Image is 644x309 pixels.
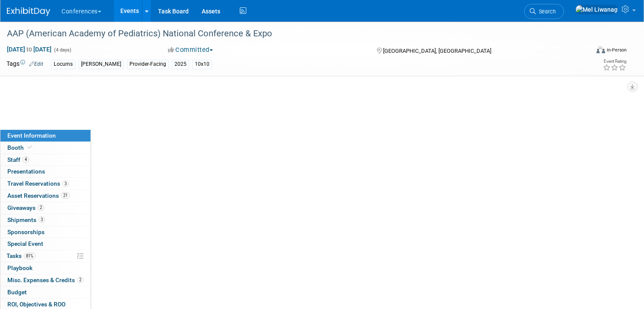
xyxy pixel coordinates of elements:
span: Presentations [7,168,45,175]
span: Shipments [7,216,45,223]
span: Giveaways [7,204,44,211]
span: to [25,46,33,53]
div: Locums [51,60,75,69]
div: Provider-Facing [127,60,169,69]
a: Edit [29,61,43,67]
div: In-Person [606,47,627,53]
span: Misc. Expenses & Credits [7,277,84,283]
span: Sponsorships [7,229,45,235]
span: Travel Reservations [7,180,69,187]
a: Misc. Expenses & Credits2 [0,274,90,286]
span: Tasks [6,252,35,259]
img: ExhibitDay [7,7,50,16]
button: Committed [165,45,216,55]
div: Event Format [534,45,627,58]
a: Special Event [0,238,90,250]
span: 2 [77,277,84,283]
div: 10x10 [192,60,212,69]
span: 4 [23,156,29,163]
span: 3 [39,216,45,223]
a: Giveaways2 [0,202,90,214]
span: 3 [62,180,69,187]
span: 81% [24,253,35,259]
span: 2 [38,204,44,211]
span: Playbook [7,264,32,271]
td: Tags [6,59,43,69]
img: Mel Liwanag [575,5,618,14]
a: Budget [0,286,90,298]
span: 21 [61,192,70,199]
span: Booth [7,144,34,151]
span: Staff [7,156,29,163]
a: Event Information [0,130,90,142]
div: [PERSON_NAME] [78,60,124,69]
a: Travel Reservations3 [0,178,90,190]
a: Presentations [0,166,90,177]
span: ROI, Objectives & ROO [7,301,65,308]
div: 2025 [172,60,189,69]
div: Event Rating [603,59,626,64]
a: Search [524,4,564,19]
span: Special Event [7,240,43,247]
a: Sponsorships [0,226,90,238]
a: Tasks81% [0,250,90,262]
span: Asset Reservations [7,192,70,199]
span: [DATE] [DATE] [6,45,52,53]
a: Booth [0,142,90,154]
div: AAP (American Academy of Pediatrics) National Conference & Expo [4,26,574,42]
span: (4 days) [53,47,71,53]
i: Booth reservation complete [28,145,32,150]
span: Search [536,8,556,15]
span: [GEOGRAPHIC_DATA], [GEOGRAPHIC_DATA] [383,48,491,54]
a: Playbook [0,262,90,274]
a: Staff4 [0,154,90,166]
span: Event Information [7,132,56,139]
span: Budget [7,289,27,296]
a: Shipments3 [0,214,90,226]
a: Asset Reservations21 [0,190,90,202]
img: Format-Inperson.png [596,46,605,53]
